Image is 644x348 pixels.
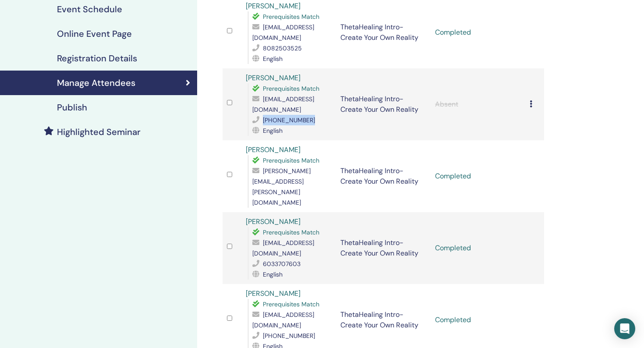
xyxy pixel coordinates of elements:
[57,4,122,14] h4: Event Schedule
[252,311,314,329] span: [EMAIL_ADDRESS][DOMAIN_NAME]
[246,217,301,226] a: [PERSON_NAME]
[263,85,319,92] span: Prerequisites Match
[263,55,283,63] span: English
[336,140,431,212] td: ThetaHealing Intro- Create Your Own Reality
[252,167,311,206] span: [PERSON_NAME][EMAIL_ADDRESS][PERSON_NAME][DOMAIN_NAME]
[57,28,132,39] h4: Online Event Page
[263,44,302,52] span: 8082503525
[336,68,431,140] td: ThetaHealing Intro- Create Your Own Reality
[614,318,635,339] div: Open Intercom Messenger
[246,73,301,82] a: [PERSON_NAME]
[263,127,283,135] span: English
[252,23,314,42] span: [EMAIL_ADDRESS][DOMAIN_NAME]
[246,289,301,298] a: [PERSON_NAME]
[252,95,314,114] span: [EMAIL_ADDRESS][DOMAIN_NAME]
[336,212,431,284] td: ThetaHealing Intro- Create Your Own Reality
[57,78,135,88] h4: Manage Attendees
[263,260,301,268] span: 6033707603
[263,116,315,124] span: [PHONE_NUMBER]
[57,102,87,113] h4: Publish
[263,332,315,340] span: [PHONE_NUMBER]
[263,156,319,164] span: Prerequisites Match
[57,127,141,137] h4: Highlighted Seminar
[263,228,319,236] span: Prerequisites Match
[263,270,283,278] span: English
[57,53,137,64] h4: Registration Details
[252,239,314,257] span: [EMAIL_ADDRESS][DOMAIN_NAME]
[263,13,319,21] span: Prerequisites Match
[246,1,301,11] a: [PERSON_NAME]
[246,145,301,154] a: [PERSON_NAME]
[263,300,319,308] span: Prerequisites Match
